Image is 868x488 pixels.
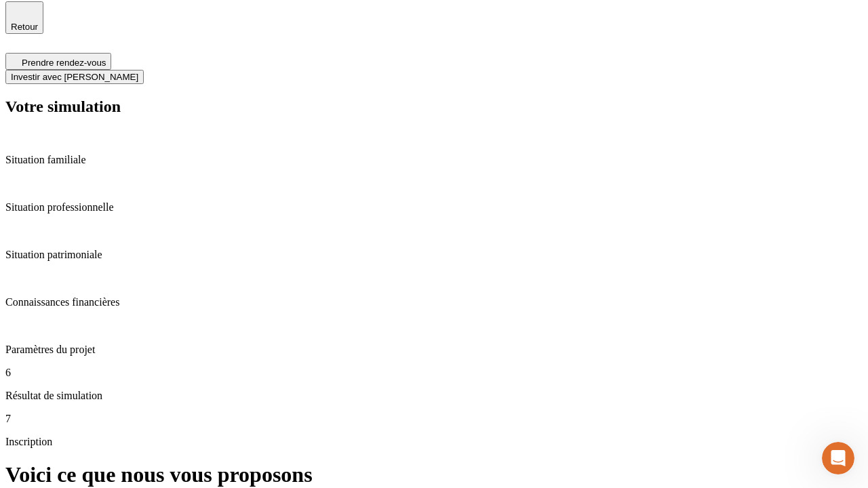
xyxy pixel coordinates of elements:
p: 7 [5,413,863,425]
p: Paramètres du projet [5,344,863,356]
span: Retour [11,22,38,32]
iframe: Intercom live chat [822,442,854,474]
button: Prendre rendez-vous [5,53,111,70]
p: Situation professionnelle [5,201,863,213]
p: 6 [5,367,863,379]
span: Investir avec [PERSON_NAME] [11,72,138,82]
button: Retour [5,1,43,34]
button: Investir avec [PERSON_NAME] [5,70,144,84]
p: Résultat de simulation [5,390,863,402]
p: Inscription [5,436,863,448]
span: Prendre rendez-vous [22,58,106,68]
p: Situation patrimoniale [5,249,863,261]
h1: Voici ce que nous vous proposons [5,462,863,487]
p: Situation familiale [5,154,863,166]
p: Connaissances financières [5,296,863,308]
h2: Votre simulation [5,98,863,116]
